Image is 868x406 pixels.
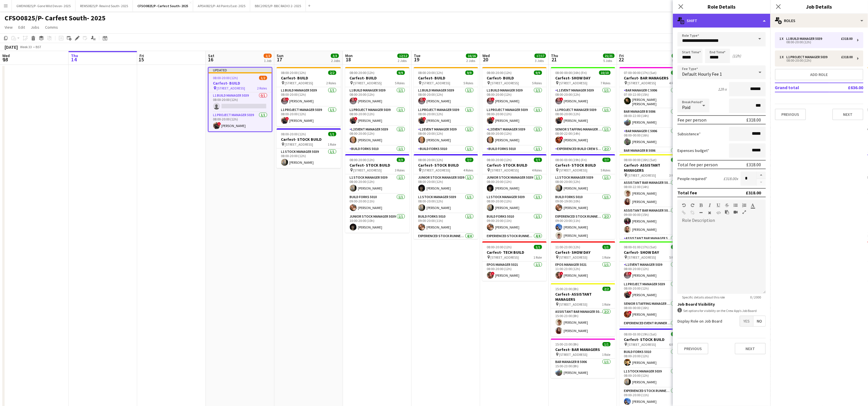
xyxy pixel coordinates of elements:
span: 1/2 [264,54,272,58]
span: [STREET_ADDRESS] [628,173,656,177]
app-card-role: L1 Stock Manager 50391/108:00-20:00 (12h)[PERSON_NAME] [345,174,409,194]
span: Tue [414,53,420,58]
app-card-role: EPOS Manager 50211/108:00-20:00 (12h)![PERSON_NAME] [482,261,547,281]
span: 08:00-20:00 (12h) [281,71,306,75]
app-job-card: 08:00-20:00 (12h)7/7Carfest- STOCK BUILD [STREET_ADDRESS]4 RolesJunior Stock Manager 50391/108:00... [482,154,547,239]
div: Roles [770,14,868,28]
app-card-role: L1 Stock Manager 50391/108:00-20:00 (12h)[PERSON_NAME] [551,174,615,194]
div: 15:00-23:00 (8h)1/1Carfest- BAR MANAGERS [STREET_ADDRESS]1 RoleBar Manager B 50061/115:00-23:00 (... [551,339,615,378]
app-card-role: Senior Staffing Manager 50391/108:00-22:00 (14h)![PERSON_NAME] [551,126,615,146]
div: 08:00-03:00 (19h) (Fri)7/7Carfest- STOCK BUILD [STREET_ADDRESS]5 RolesL1 Stock Manager 50391/108:... [551,154,615,239]
span: 1/1 [328,132,336,136]
div: 1 Job [264,58,271,63]
div: 08:00-20:00 (12h)2/2Carfest- BUILD [STREET_ADDRESS]2 RolesL1 Build Manager 50391/108:00-20:00 (12... [277,67,341,126]
span: [STREET_ADDRESS] [491,255,519,259]
app-card-role: L1 Project Manager 50391/108:00-20:00 (12h)![PERSON_NAME] [482,107,547,126]
label: People required [677,176,707,181]
span: 08:00-20:00 (12h) [281,132,306,136]
button: Undo [682,203,686,208]
span: 9/9 [397,71,405,75]
app-card-role: Experienced Stock Runner 50124/409:00-20:00 (11h) [414,233,478,277]
label: Subsistence [677,131,701,136]
span: [STREET_ADDRESS] [285,81,313,85]
div: Updated [209,68,272,72]
span: [STREET_ADDRESS] [628,255,656,259]
span: 08:00-03:00 (19h) (Sat) [624,332,657,336]
span: [STREET_ADDRESS] [628,342,656,347]
span: ! [423,117,426,120]
span: Sat [208,53,214,58]
span: 3 Roles [669,173,679,177]
app-card-role: Bar Manager C 50061/108:00-00:00 (16h)[PERSON_NAME] [620,128,684,147]
span: [STREET_ADDRESS] [285,142,313,147]
app-job-card: 08:00-00:00 (16h) (Fri)10/10Carfest- SHOW DAY [STREET_ADDRESS]7 RolesL1 Event Manager 50391/108:0... [551,67,615,152]
span: 5 Roles [395,81,405,85]
span: View [5,25,13,30]
span: 4 Roles [464,168,473,172]
span: 5/5 [671,245,679,249]
a: Jobs [28,24,42,31]
span: 8/8 [671,332,679,336]
app-job-card: 08:00-00:00 (16h) (Sat)5/5Carfest- ASSISTANT MANAGERS [STREET_ADDRESS]3 RolesAssistant Bar Manage... [620,154,684,239]
span: ! [560,272,563,275]
app-job-card: 08:00-20:00 (12h)1/1Carfest- STOCK BUILD [STREET_ADDRESS]1 RoleL1 Stock Manager 50391/108:00-20:0... [277,128,341,168]
span: 7/7 [465,158,473,162]
span: Fri [139,53,144,58]
app-card-role: Build Forks 50101/108:00-20:00 (12h)[PERSON_NAME] [620,349,684,368]
span: 3/3 [397,158,405,162]
button: Underline [716,203,721,208]
app-card-role: L1 Project Manager 50391/108:00-20:00 (12h)![PERSON_NAME] [277,107,341,126]
app-card-role: Experienced Event Runner 50121/109:00-21:00 (12h) [620,320,684,339]
span: ! [286,97,289,101]
button: Fullscreen [742,210,746,214]
app-card-role: L1 Project Manager 50391/108:00-20:00 (12h)![PERSON_NAME] [551,107,615,126]
app-card-role: Experienced Stock Runner 50122/209:00-20:00 (11h)[PERSON_NAME][PERSON_NAME] [551,213,615,241]
span: ! [286,117,289,120]
app-card-role: Junior Stock Manager 50391/108:00-20:00 (12h)[PERSON_NAME] [482,174,547,194]
h3: Carfest- SHOW DAY [551,75,615,81]
span: 7/7 [534,158,542,162]
div: 08:00-20:00 (12h)3/3Carfest- STOCK BUILD [STREET_ADDRESS]3 RolesL1 Stock Manager 50391/108:00-20:... [345,154,409,233]
span: 20 [481,56,490,63]
app-card-role: Build Forks 50101/109:00-20:00 (11h)[PERSON_NAME] [482,213,547,233]
app-card-role: Build Forks 50101/109:00-19:00 (10h)[PERSON_NAME] [551,194,615,213]
span: 5 Roles [464,81,473,85]
button: REWS0825/P- Rewind South- 2025 [75,0,133,11]
span: 12/12 [397,54,409,58]
td: Grand total [775,83,829,92]
span: 08:00-00:00 (16h) (Fri) [556,71,587,75]
span: 10/10 [599,71,611,75]
span: No [754,316,766,326]
app-card-role: L1 Stock Manager 50391/108:00-20:00 (12h)[PERSON_NAME] [414,194,478,213]
span: 1/1 [603,342,611,346]
app-card-role: L1 Project Manager 50391/108:00-20:00 (12h)![PERSON_NAME] [414,107,478,126]
app-card-role: Assistant Bar Manager 50062/215:00-23:00 (8h)[PERSON_NAME][PERSON_NAME] [551,309,615,336]
app-job-card: 08:00-20:00 (12h)9/9Carfest- BUILD [STREET_ADDRESS]5 RolesL1 Build Manager 50391/108:00-20:00 (12... [482,67,547,152]
span: 08:00-01:00 (17h) (Sat) [624,245,657,249]
span: 4 Roles [669,81,679,85]
span: 11:00-23:00 (12h) [556,245,580,249]
div: L1 Project Manager 5039 [787,55,830,59]
app-card-role: Build Forks 50101/109:00-20:00 (11h) [345,146,409,165]
span: 08:00-20:00 (12h) [487,245,512,249]
div: L1 Build Manager 5039 [787,37,825,41]
span: 1 Role [602,255,611,259]
span: Sun [277,53,283,58]
span: [STREET_ADDRESS] [559,255,588,259]
div: 5 Jobs [672,58,683,63]
span: 1/1 [534,245,542,249]
div: 1 x [780,37,787,41]
a: View [2,24,15,31]
span: 08:00-20:00 (12h) [418,158,443,162]
span: 9/9 [534,71,542,75]
span: ! [628,311,632,314]
button: Strikethrough [725,203,729,208]
h3: Carfest- STOCK BUILD [277,137,341,142]
div: 5 Jobs [603,58,614,63]
span: ! [354,97,358,101]
app-card-role: Build Forks 50101/109:00-20:00 (11h) [414,146,478,165]
button: Previous [677,343,708,354]
span: 9/9 [465,71,473,75]
span: Edit [18,25,25,30]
